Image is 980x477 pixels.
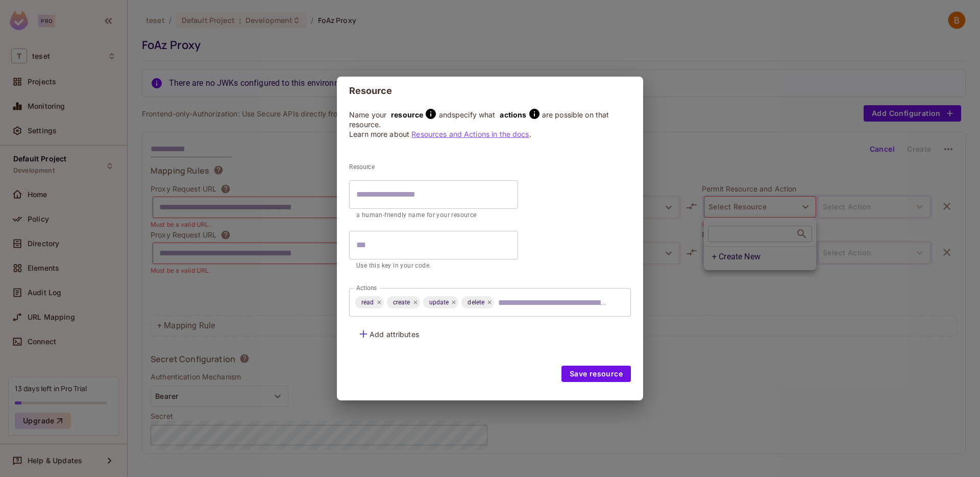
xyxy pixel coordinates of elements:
[337,77,643,105] h2: Resource
[355,296,384,308] div: read
[461,297,491,308] span: delete
[561,366,631,382] button: Save resource
[423,296,459,308] div: update
[388,110,423,119] span: resource
[423,297,455,308] span: update
[356,283,377,292] label: Actions
[411,130,529,138] a: Resources and Actions in the docs
[498,110,527,119] span: actions
[349,162,476,171] label: Resource
[356,261,511,271] p: Use this key in your code.
[349,105,631,139] p: Name your and specify what are possible on that resource. Learn more about .
[461,296,494,308] div: delete
[355,297,380,308] span: read
[370,329,419,339] p: Add attributes
[356,210,511,221] p: a human-friendly name for your resource
[387,296,420,308] div: create
[387,297,416,308] span: create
